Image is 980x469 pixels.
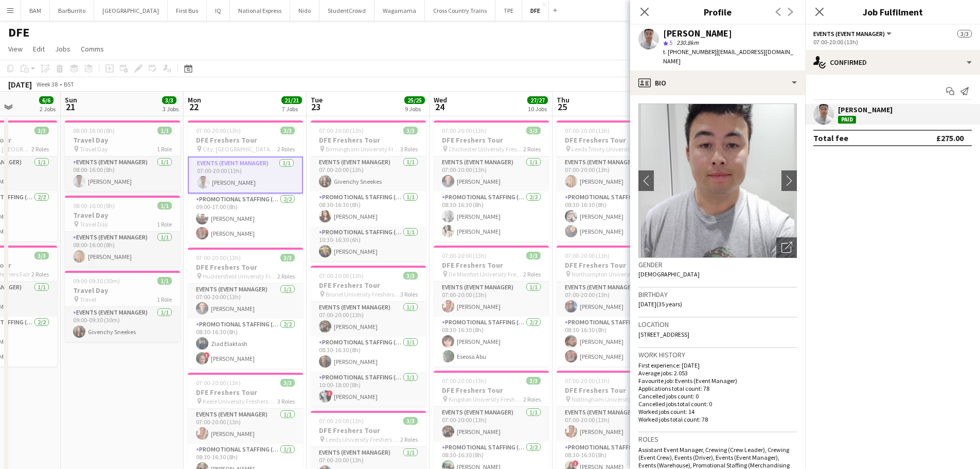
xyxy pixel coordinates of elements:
[73,127,115,134] span: 08:00-16:00 (8h)
[638,260,797,269] h3: Gender
[311,157,426,192] app-card-role: Events (Event Manager)1/107:00-20:00 (13h)Givenchy Sneekes
[375,1,425,21] button: Wagamama
[638,331,689,338] span: [STREET_ADDRESS]
[33,44,45,54] span: Edit
[449,145,523,153] span: Chichester University Freshers Fair
[813,30,885,38] span: Events (Event Manager)
[319,417,364,425] span: 07:00-20:00 (13h)
[162,96,176,104] span: 3/3
[434,282,549,317] app-card-role: Events (Event Manager)1/107:00-20:00 (13h)[PERSON_NAME]
[188,157,303,194] app-card-role: Events (Event Manager)1/107:00-20:00 (13h)[PERSON_NAME]
[311,227,426,262] app-card-role: Promotional Staffing (Brand Ambassadors)1/110:30-16:30 (6h)[PERSON_NAME]
[638,270,700,278] span: [DEMOGRAPHIC_DATA]
[663,48,717,56] span: t. [PHONE_NUMBER]
[638,400,797,408] p: Cancelled jobs total count: 0
[65,307,180,342] app-card-role: Events (Event Manager)1/109:00-09:30 (30m)Givenchy Sneekes
[8,44,23,54] span: View
[630,71,805,95] div: Bio
[638,408,797,415] p: Worked jobs count: 14
[309,101,323,113] span: 23
[638,369,797,377] p: Average jobs: 2.053
[523,270,541,278] span: 2 Roles
[442,252,487,259] span: 07:00-20:00 (13h)
[957,30,972,38] span: 3/3
[21,1,50,21] button: BAM
[31,145,49,153] span: 2 Roles
[77,42,108,56] a: Comms
[776,237,797,258] div: Open photos pop-in
[282,105,301,113] div: 7 Jobs
[34,127,49,134] span: 3/3
[188,409,303,444] app-card-role: Events (Event Manager)1/107:00-20:00 (13h)[PERSON_NAME]
[319,272,364,280] span: 07:00-20:00 (13h)
[526,377,541,385] span: 3/3
[311,120,426,262] app-job-card: 07:00-20:00 (13h)3/3DFE Freshers Tour Birmingham University Freshers Fair3 RolesEvents (Event Man...
[80,145,108,153] span: Travel Day
[669,39,672,46] span: 5
[311,266,426,407] app-job-card: 07:00-20:00 (13h)3/3DFE Freshers Tour Brunel University Freshers Fair3 RolesEvents (Event Manager...
[311,426,426,435] h3: DFE Freshers Tour
[557,120,672,241] app-job-card: 07:00-20:00 (13h)3/3DFE Freshers Tour Leeds Trinity University Freshers Fair2 RolesEvents (Event ...
[277,145,295,153] span: 2 Roles
[203,145,277,153] span: City, [GEOGRAPHIC_DATA] Freshers Fair
[526,127,541,134] span: 3/3
[157,202,172,210] span: 1/1
[327,390,333,396] span: !
[65,120,180,192] app-job-card: 08:00-16:00 (8h)1/1Travel Day Travel Day1 RoleEvents (Event Manager)1/108:00-16:00 (8h)[PERSON_NAME]
[65,271,180,342] app-job-card: 09:00-09:30 (30m)1/1Travel Day Travel1 RoleEvents (Event Manager)1/109:00-09:30 (30m)Givenchy Sne...
[432,101,447,113] span: 24
[196,379,241,387] span: 07:00-20:00 (13h)
[638,350,797,359] h3: Work history
[188,95,201,105] span: Mon
[572,145,646,153] span: Leeds Trinity University Freshers Fair
[838,105,893,114] div: [PERSON_NAME]
[638,320,797,329] h3: Location
[65,232,180,267] app-card-role: Events (Event Manager)1/108:00-16:00 (8h)[PERSON_NAME]
[557,246,672,367] app-job-card: 07:00-20:00 (13h)3/3DFE Freshers Tour Northampton University Freshers Fair2 RolesEvents (Event Ma...
[63,101,77,113] span: 21
[557,260,672,270] h3: DFE Freshers Tour
[311,372,426,407] app-card-role: Promotional Staffing (Brand Ambassadors)1/110:00-18:00 (8h)![PERSON_NAME]
[277,272,295,280] span: 2 Roles
[638,361,797,369] p: First experience: [DATE]
[403,127,418,134] span: 3/3
[311,192,426,227] app-card-role: Promotional Staffing (Brand Ambassadors)1/108:30-16:30 (8h)[PERSON_NAME]
[663,48,793,65] span: | [EMAIL_ADDRESS][DOMAIN_NAME]
[434,120,549,241] app-job-card: 07:00-20:00 (13h)3/3DFE Freshers Tour Chichester University Freshers Fair2 RolesEvents (Event Man...
[442,127,487,134] span: 07:00-20:00 (13h)
[557,95,569,105] span: Thu
[230,1,290,21] button: National Express
[565,252,610,259] span: 07:00-20:00 (13h)
[638,103,797,258] img: Crew avatar or photo
[311,95,323,105] span: Tue
[94,1,168,21] button: [GEOGRAPHIC_DATA]
[80,220,108,228] span: Travel Day
[805,50,980,75] div: Confirmed
[813,133,848,143] div: Total fee
[39,96,54,104] span: 6/6
[449,395,523,403] span: Kingston University Freshers Fair
[157,145,172,153] span: 1 Role
[186,101,201,113] span: 22
[188,319,303,369] app-card-role: Promotional Staffing (Brand Ambassadors)2/208:30-16:30 (8h)Ziad Elaktash![PERSON_NAME]
[400,290,418,298] span: 3 Roles
[405,105,424,113] div: 9 Jobs
[188,388,303,397] h3: DFE Freshers Tour
[449,270,523,278] span: De Montfort University Freshers Fair
[573,460,579,466] span: !
[188,194,303,244] app-card-role: Promotional Staffing (Brand Ambassadors)2/209:00-17:00 (8h)[PERSON_NAME][PERSON_NAME]
[555,101,569,113] span: 25
[434,157,549,192] app-card-role: Events (Event Manager)1/107:00-20:00 (13h)[PERSON_NAME]
[400,436,418,443] span: 2 Roles
[630,5,805,19] h3: Profile
[434,386,549,395] h3: DFE Freshers Tour
[442,377,487,385] span: 07:00-20:00 (13h)
[638,300,682,308] span: [DATE] (35 years)
[434,246,549,367] app-job-card: 07:00-20:00 (13h)3/3DFE Freshers Tour De Montfort University Freshers Fair2 RolesEvents (Event Ma...
[565,377,610,385] span: 07:00-20:00 (13h)
[51,42,75,56] a: Jobs
[572,270,646,278] span: Northampton University Freshers Fair
[400,145,418,153] span: 3 Roles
